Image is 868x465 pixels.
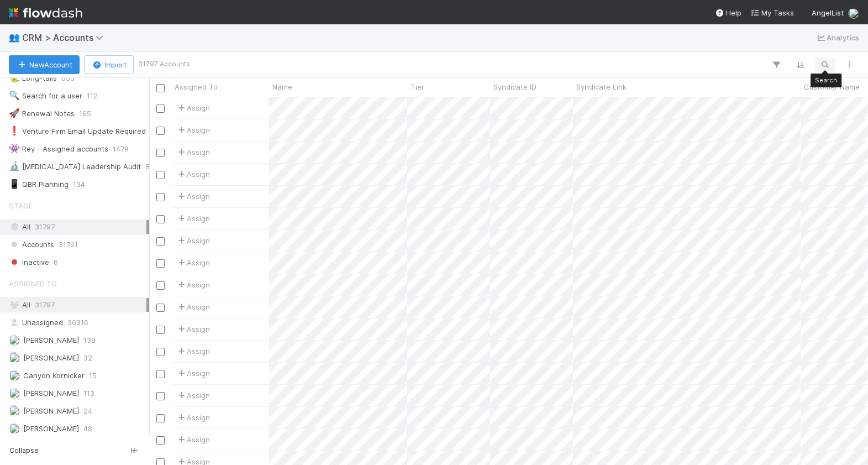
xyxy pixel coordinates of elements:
[9,108,20,118] span: 🚀
[23,371,85,380] span: Canyon Kornicker
[9,423,20,434] img: avatar_6cb813a7-f212-4ca3-9382-463c76e0b247.png
[35,220,55,234] span: 31797
[156,392,165,400] input: Toggle Row Selected
[176,346,210,357] div: Assign
[84,55,134,74] button: Import
[176,301,210,312] div: Assign
[9,107,75,121] div: Renewal Notes
[9,446,39,456] span: Collapse
[9,3,82,22] img: logo-inverted-e16ddd16eac7371096b0.svg
[9,335,20,346] img: avatar_18c010e4-930e-4480-823a-7726a265e9dd.png
[156,84,165,92] input: Toggle All Rows Selected
[272,81,292,92] span: Name
[156,215,165,223] input: Toggle Row Selected
[176,323,210,335] span: Assign
[9,273,57,295] span: Assigned To
[816,31,859,44] a: Analytics
[176,169,210,180] span: Assign
[576,81,627,92] span: Syndicate Link
[9,126,20,135] span: ❗
[23,406,79,415] span: [PERSON_NAME]
[156,193,165,201] input: Toggle Row Selected
[812,8,844,17] span: AngelList
[9,89,82,103] div: Search for a user
[9,71,57,85] div: Long-tails
[9,73,20,82] span: 🐍
[9,55,80,74] button: NewAccount
[156,127,165,135] input: Toggle Row Selected
[67,316,88,330] span: 30316
[59,238,78,252] span: 31791
[61,71,75,85] span: 655
[9,179,20,189] span: 📱
[176,102,210,113] span: Assign
[176,147,210,158] span: Assign
[138,59,190,69] small: 31797 Accounts
[176,124,210,135] span: Assign
[176,390,210,401] span: Assign
[9,33,20,42] span: 👥
[9,91,20,100] span: 🔍
[89,369,97,383] span: 15
[9,161,20,171] span: 🔬
[176,434,210,445] span: Assign
[156,281,165,290] input: Toggle Row Selected
[804,81,860,92] span: Customer Name
[9,160,141,174] div: [MEDICAL_DATA] Leadership Audit
[156,259,165,268] input: Toggle Row Selected
[9,238,54,252] span: Accounts
[9,352,20,363] img: avatar_9d20afb4-344c-4512-8880-fee77f5fe71b.png
[145,160,158,174] span: 897
[176,279,210,290] span: Assign
[156,105,165,113] input: Toggle Row Selected
[9,405,20,416] img: avatar_8fe3758e-7d23-4e6b-a9f5-b81892974716.png
[750,7,794,18] a: My Tasks
[54,255,58,269] span: 6
[83,351,92,365] span: 32
[176,235,210,246] span: Assign
[9,124,146,138] div: Venture Firm Email Update Required
[176,412,210,423] span: Assign
[83,333,96,347] span: 139
[35,300,55,309] span: 31797
[750,8,794,17] span: My Tasks
[113,142,129,156] span: 1479
[9,388,20,399] img: avatar_60e5bba5-e4c9-4ca2-8b5c-d649d5645218.png
[23,353,79,362] span: [PERSON_NAME]
[9,298,146,312] div: All
[9,220,146,234] div: All
[156,370,165,378] input: Toggle Row Selected
[156,436,165,445] input: Toggle Row Selected
[176,213,210,224] div: Assign
[73,177,85,191] span: 134
[848,8,859,19] img: avatar_87e1a465-5456-4979-8ac4-f0cdb5bbfe2d.png
[83,404,92,418] span: 24
[156,348,165,356] input: Toggle Row Selected
[176,368,210,379] span: Assign
[83,422,92,436] span: 48
[23,424,79,433] span: [PERSON_NAME]
[83,386,94,400] span: 113
[411,81,424,92] span: Tier
[176,191,210,202] span: Assign
[23,336,79,344] span: [PERSON_NAME]
[156,149,165,157] input: Toggle Row Selected
[22,32,109,43] span: CRM > Accounts
[9,144,20,153] span: 👾
[9,370,20,381] img: avatar_d1f4bd1b-0b26-4d9b-b8ad-69b413583d95.png
[156,326,165,334] input: Toggle Row Selected
[715,7,741,18] div: Help
[79,107,91,121] span: 165
[9,195,33,217] span: Stage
